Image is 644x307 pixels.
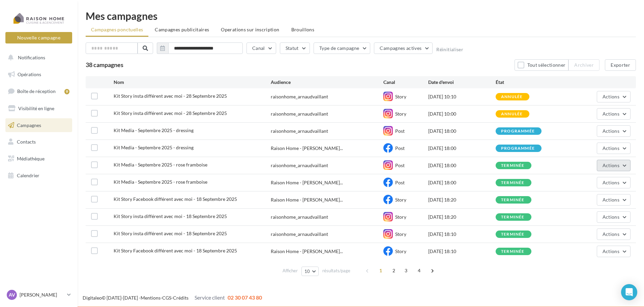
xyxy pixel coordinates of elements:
span: Actions [603,214,619,220]
div: Canal [383,79,428,86]
span: Actions [603,145,619,151]
span: 4 [414,265,425,276]
button: Actions [597,108,631,120]
div: terminée [501,249,525,254]
div: raisonhome_arnaudvaillant [271,128,328,134]
button: Actions [597,194,631,206]
span: Boîte de réception [17,88,56,94]
button: Actions [597,177,631,188]
button: Exporter [605,59,636,71]
span: Raison Home - [PERSON_NAME]... [271,145,343,152]
button: Réinitialiser [436,47,463,52]
div: 9 [64,89,69,94]
span: Post [395,128,405,134]
div: programmée [501,146,535,151]
a: Opérations [4,67,74,82]
span: 2 [388,265,399,276]
span: Story [395,94,406,99]
div: [DATE] 18:10 [428,248,496,255]
span: Kit Media - Septembre 2025 - rose framboise [114,162,207,167]
span: Opérations [18,71,41,77]
div: terminée [501,163,525,168]
span: Kit Story Facebook différent avec moi - 18 Septembre 2025 [114,248,237,253]
span: Kit Story insta différent avec moi - 28 Septembre 2025 [114,110,227,116]
span: Campagnes [17,122,41,128]
span: Raison Home - [PERSON_NAME]... [271,179,343,186]
span: Calendrier [17,173,39,178]
span: résultats/page [322,268,350,274]
span: Actions [603,162,619,168]
a: Digitaleo [83,295,102,301]
button: Nouvelle campagne [5,32,72,43]
button: Type de campagne [314,42,371,54]
div: [DATE] 18:00 [428,179,496,186]
span: 38 campagnes [86,61,123,68]
a: CGS [162,295,171,301]
span: 10 [304,269,310,274]
span: Afficher [283,268,298,274]
button: 10 [301,267,319,276]
div: Nom [114,79,271,86]
button: Actions [597,160,631,171]
a: Mentions [141,295,160,301]
button: Canal [246,42,276,54]
div: raisonhome_arnaudvaillant [271,214,328,220]
span: Campagnes actives [380,45,421,51]
span: 02 30 07 43 80 [228,294,262,301]
span: Actions [603,128,619,134]
button: Actions [597,228,631,240]
div: [DATE] 18:00 [428,162,496,169]
button: Campagnes actives [374,42,433,54]
button: Notifications [4,51,71,65]
span: Kit Media - Septembre 2025 - dressing [114,127,194,133]
span: Campagnes publicitaires [155,27,209,32]
span: Visibilité en ligne [18,105,54,111]
div: raisonhome_arnaudvaillant [271,111,328,117]
div: [DATE] 10:00 [428,111,496,117]
a: AV [PERSON_NAME] [5,288,72,301]
span: Actions [603,180,619,185]
span: Service client [195,294,225,301]
span: Médiathèque [17,156,45,161]
div: annulée [501,112,523,116]
p: [PERSON_NAME] [20,291,64,298]
button: Actions [597,125,631,137]
span: Actions [603,111,619,117]
span: 3 [401,265,411,276]
span: Kit Story insta différent avec moi - 18 Septembre 2025 [114,213,227,219]
div: raisonhome_arnaudvaillant [271,162,328,169]
span: Story [395,111,406,117]
span: Actions [603,94,619,99]
div: État [496,79,563,86]
div: raisonhome_arnaudvaillant [271,231,328,238]
span: Kit Story Facebook différent avec moi - 18 Septembre 2025 [114,196,237,202]
div: terminée [501,198,525,202]
div: annulée [501,95,523,99]
button: Statut [280,42,310,54]
span: Notifications [18,55,45,60]
span: Post [395,162,405,168]
span: Post [395,180,405,185]
div: terminée [501,215,525,219]
button: Archiver [568,59,599,71]
span: Brouillons [291,27,315,32]
span: Story [395,248,406,254]
button: Actions [597,246,631,257]
span: Raison Home - [PERSON_NAME]... [271,196,343,203]
span: Actions [603,197,619,203]
span: Story [395,214,406,220]
span: Raison Home - [PERSON_NAME]... [271,248,343,255]
div: [DATE] 18:20 [428,196,496,203]
span: Story [395,231,406,237]
div: Date d'envoi [428,79,496,86]
button: Actions [597,143,631,154]
span: Story [395,197,406,203]
button: Actions [597,91,631,102]
div: [DATE] 18:00 [428,128,496,134]
a: Contacts [4,135,74,149]
a: Médiathèque [4,152,74,166]
span: 1 [375,265,386,276]
a: Boîte de réception9 [4,84,74,98]
span: Post [395,145,405,151]
span: AV [9,291,15,298]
